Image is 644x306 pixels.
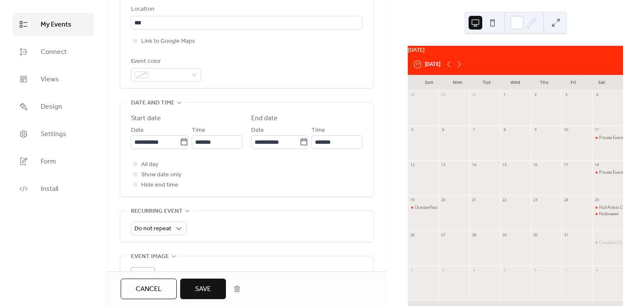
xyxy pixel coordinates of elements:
[251,113,278,124] div: End date
[121,279,177,299] button: Cancel
[502,162,507,167] div: 15
[41,20,71,30] span: My Events
[564,92,569,98] div: 3
[594,267,599,273] div: 8
[131,206,183,217] span: Recurring event
[594,197,599,202] div: 25
[192,125,205,136] span: Time
[472,75,501,90] div: Tue
[471,162,476,167] div: 14
[533,267,538,273] div: 6
[410,267,415,273] div: 2
[533,232,538,238] div: 30
[13,122,94,146] a: Settings
[415,75,443,90] div: Sun
[251,125,264,136] span: Date
[410,127,415,132] div: 5
[131,98,175,108] span: Date and time
[408,46,623,54] div: [DATE]
[41,157,56,167] span: Form
[471,92,476,98] div: 30
[195,284,211,294] span: Save
[594,92,599,98] div: 4
[530,75,558,90] div: Thu
[131,252,169,262] span: Event image
[408,205,439,210] div: OctoberFest
[594,127,599,132] div: 11
[134,223,171,235] span: Do not repeat
[41,129,66,140] span: Settings
[312,125,325,136] span: Time
[564,127,569,132] div: 10
[599,205,640,210] div: Hull Artists Craft Show
[533,92,538,98] div: 2
[564,232,569,238] div: 31
[441,162,446,167] div: 13
[441,127,446,132] div: 6
[13,150,94,173] a: Form
[502,232,507,238] div: 29
[141,36,195,47] span: Link to Google Maps
[13,40,94,63] a: Connect
[592,135,623,140] div: Private Event
[599,240,635,245] div: Crockpot Challenge
[13,95,94,118] a: Design
[599,169,623,175] div: Private Event
[441,197,446,202] div: 20
[502,127,507,132] div: 8
[471,197,476,202] div: 21
[136,284,162,294] span: Cancel
[592,169,623,175] div: Private Event
[41,184,58,194] span: Install
[141,180,178,190] span: Hide end time
[501,75,530,90] div: Wed
[410,162,415,167] div: 12
[131,267,155,291] div: ;
[441,232,446,238] div: 27
[471,267,476,273] div: 4
[533,162,538,167] div: 16
[41,102,62,112] span: Design
[41,47,67,57] span: Connect
[599,135,623,140] div: Private Event
[533,197,538,202] div: 23
[412,59,443,69] button: 17[DATE]
[131,113,161,124] div: Start date
[471,232,476,238] div: 28
[410,92,415,98] div: 28
[592,205,623,210] div: Hull Artists Craft Show
[502,267,507,273] div: 5
[502,92,507,98] div: 1
[471,127,476,132] div: 7
[141,160,158,170] span: All day
[441,92,446,98] div: 29
[131,4,361,15] div: Location
[13,68,94,91] a: Views
[443,75,472,90] div: Mon
[588,75,616,90] div: Sat
[13,177,94,200] a: Install
[180,279,226,299] button: Save
[533,127,538,132] div: 9
[502,197,507,202] div: 22
[594,162,599,167] div: 18
[410,197,415,202] div: 19
[441,267,446,273] div: 3
[599,211,619,217] div: Hulloween
[41,74,59,85] span: Views
[141,170,181,180] span: Show date only
[131,56,199,67] div: Event color
[564,197,569,202] div: 24
[131,125,144,136] span: Date
[564,267,569,273] div: 7
[415,205,438,210] div: OctoberFest
[558,75,587,90] div: Fri
[410,232,415,238] div: 26
[592,240,623,245] div: Crockpot Challenge
[564,162,569,167] div: 17
[13,13,94,36] a: My Events
[592,211,623,217] div: Hulloween
[594,232,599,238] div: 1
